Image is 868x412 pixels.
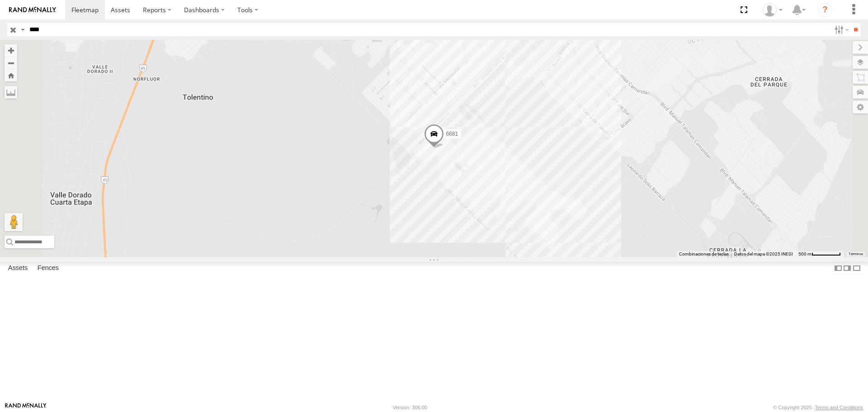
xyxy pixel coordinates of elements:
div: Version: 306.00 [393,405,427,410]
label: Measure [5,86,17,99]
label: Search Filter Options [831,23,850,36]
a: Visit our Website [5,403,47,412]
span: 500 m [798,251,811,256]
i: ? [818,3,832,17]
label: Fences [33,262,63,275]
label: Dock Summary Table to the Right [843,262,852,275]
button: Combinaciones de teclas [679,251,729,257]
label: Map Settings [853,101,868,114]
label: Search Query [19,23,26,36]
span: Datos del mapa ©2025 INEGI [734,251,793,256]
img: rand-logo.svg [9,7,56,13]
label: Dock Summary Table to the Left [834,262,843,275]
button: Zoom out [5,57,17,69]
a: Términos (se abre en una nueva pestaña) [849,252,863,256]
div: © Copyright 2025 - [773,405,863,410]
span: 6681 [446,131,458,137]
button: Escala del mapa: 500 m por 61 píxeles [796,251,844,257]
button: Zoom Home [5,69,17,81]
div: MANUEL HERNANDEZ [759,3,786,17]
label: Hide Summary Table [852,262,861,275]
label: Assets [4,262,32,275]
button: Zoom in [5,44,17,57]
button: Arrastra al hombrecito al mapa para abrir Street View [5,213,23,231]
a: Terms and Conditions [815,405,863,410]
